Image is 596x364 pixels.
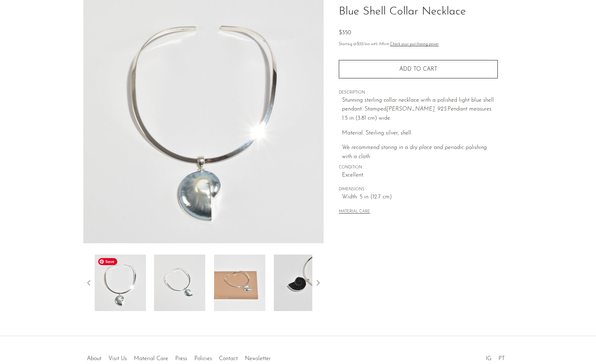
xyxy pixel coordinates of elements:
span: Save [98,258,117,265]
ul: Quick links [83,350,274,364]
span: Excellent. [342,171,498,180]
span: CONDITION [339,165,498,171]
a: IG [486,356,491,362]
button: MATERIAL CARE [339,209,370,215]
i: We recommend storing in a dry place and periodic polishing with a cloth. [342,145,487,160]
p: Stunning sterling collar necklace with a polished light blue shell pendant. Stamped Pendant measu... [342,96,498,123]
button: Add to cart [339,60,498,78]
a: Check your purchasing power - Learn more about Affirm Financing (opens in modal) [390,42,439,46]
span: Width: 5 in (12.7 cm) [342,193,498,202]
p: Starting at /mo with Affirm. [339,41,498,48]
em: [PERSON_NAME], 925. [386,106,448,112]
h1: Blue Shell Collar Necklace [339,3,498,21]
a: Visit Us [108,356,127,362]
span: DIMENSIONS [339,186,498,193]
a: Press [175,356,187,362]
a: PT [498,356,505,362]
img: Blue Shell Collar Necklace [95,255,146,311]
a: Policies [194,356,212,362]
span: $32 [357,42,363,46]
span: $350 [339,30,351,36]
img: Blue Shell Collar Necklace [154,255,205,311]
a: About [87,356,101,362]
ul: Social Medias [482,350,508,364]
span: DESCRIPTION [339,90,498,96]
a: Contact [219,356,238,362]
img: Blue Shell Collar Necklace [274,255,325,311]
p: Material: Sterling silver, shell. [342,129,498,138]
span: Add to cart [399,66,437,72]
a: Material Care [134,356,168,362]
img: Blue Shell Collar Necklace [214,255,265,311]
